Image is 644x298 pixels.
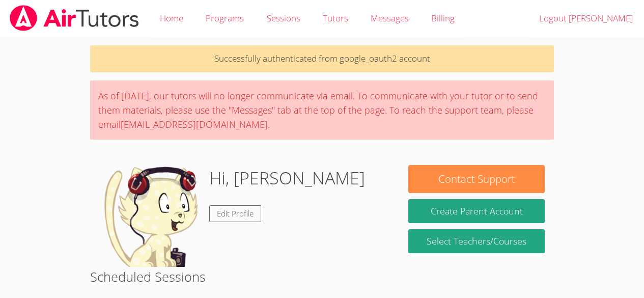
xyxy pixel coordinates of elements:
[408,229,544,253] a: Select Teachers/Courses
[99,165,201,267] img: default.png
[371,12,409,24] span: Messages
[90,80,554,140] div: As of [DATE], our tutors will no longer communicate via email. To communicate with your tutor or ...
[408,165,544,193] button: Contact Support
[90,267,554,286] h2: Scheduled Sessions
[408,199,544,223] button: Create Parent Account
[209,205,261,222] a: Edit Profile
[9,5,140,31] img: airtutors_banner-c4298cdbf04f3fff15de1276eac7730deb9818008684d7c2e4769d2f7ddbe033.png
[209,165,365,191] h1: Hi, [PERSON_NAME]
[90,45,554,72] p: Successfully authenticated from google_oauth2 account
